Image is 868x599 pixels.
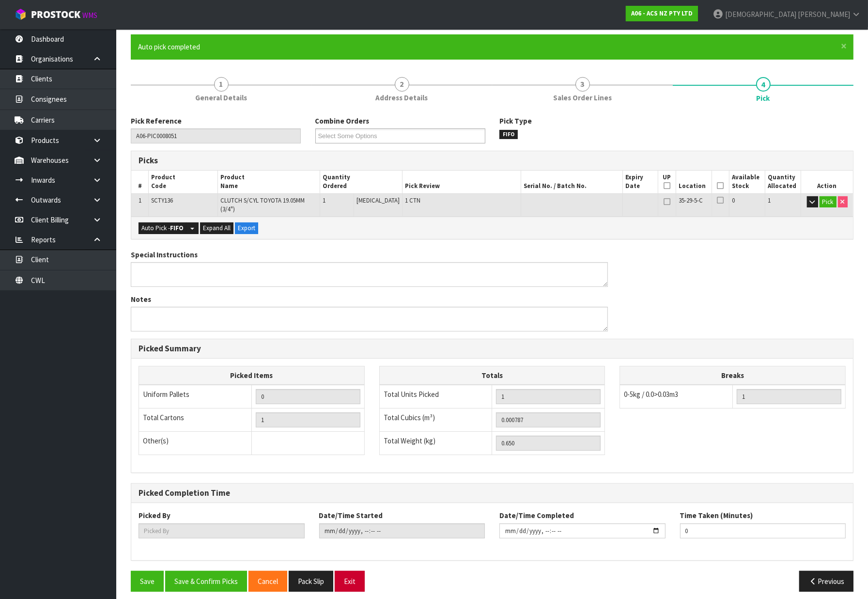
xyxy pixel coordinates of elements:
button: Cancel [248,571,287,592]
th: Product Code [149,171,217,193]
th: Quantity Ordered [320,171,402,193]
td: Uniform Pallets [139,385,252,409]
label: Special Instructions [131,250,198,260]
span: SCTY136 [151,196,173,205]
label: Combine Orders [315,116,370,126]
span: FIFO [499,130,518,140]
label: Date/Time Completed [499,510,574,520]
th: # [131,171,149,193]
span: CLUTCH S/CYL TOYOTA 19.05MM (3/4") [220,196,305,213]
th: Action [801,171,853,193]
span: 0 [732,196,735,205]
input: UNIFORM P LINES [256,389,360,404]
td: Total Units Picked [379,385,492,409]
input: OUTERS TOTAL = CTN [256,412,360,427]
button: Expand All [200,222,233,234]
span: Address Details [376,93,428,103]
td: Other(s) [139,432,252,455]
th: Available Stock [729,171,765,193]
td: Total Cubics (m³) [379,409,492,432]
th: Pick Review [402,171,521,193]
label: Picked By [139,510,170,520]
span: 2 [395,77,409,92]
button: Save [131,571,164,592]
strong: A06 - ACS NZ PTY LTD [631,9,693,17]
span: ProStock [31,8,80,21]
span: × [841,39,847,53]
th: Breaks [620,366,846,385]
h3: Picked Summary [139,344,846,353]
th: Picked Items [139,366,365,385]
span: Pick [757,93,770,103]
span: Sales Order Lines [553,93,612,103]
th: Totals [379,366,605,385]
a: A06 - ACS NZ PTY LTD [626,6,698,21]
span: 1 [139,196,141,205]
small: WMS [82,11,97,20]
button: Auto Pick -FIFO [139,222,186,234]
th: UP [658,171,676,193]
span: 1 [768,196,771,205]
span: 1 [214,77,229,92]
span: 35-29-5-C [679,196,703,205]
span: 4 [756,77,771,92]
span: 1 [323,196,325,205]
h3: Picks [139,156,485,165]
button: Pack Slip [289,571,333,592]
span: Auto pick completed [138,42,200,51]
label: Notes [131,294,151,304]
td: Total Weight (kg) [379,432,492,455]
th: Quantity Allocated [765,171,801,193]
input: Picked By [139,523,305,538]
th: Location [676,171,712,193]
span: [PERSON_NAME] [798,10,850,19]
input: Time Taken [680,523,846,538]
span: Expand All [203,224,231,232]
span: Pick [131,109,853,599]
label: Pick Type [499,116,532,126]
button: Export [235,222,258,234]
img: cube-alt.png [15,8,27,20]
label: Time Taken (Minutes) [680,510,753,520]
h3: Picked Completion Time [139,489,846,498]
span: 0-5kg / 0.0>0.03m3 [624,390,678,399]
th: Product Name [217,171,320,193]
label: Date/Time Started [319,510,383,520]
span: 3 [575,77,590,92]
span: [DEMOGRAPHIC_DATA] [725,10,796,19]
button: Previous [799,571,853,592]
span: General Details [195,93,247,103]
span: 1 CTN [405,196,420,205]
span: [MEDICAL_DATA] [356,196,400,205]
button: Save & Confirm Picks [165,571,247,592]
label: Pick Reference [131,116,182,126]
td: Total Cartons [139,409,252,432]
button: Pick [820,196,837,208]
button: Exit [335,571,365,592]
th: Serial No. / Batch No. [521,171,623,193]
th: Expiry Date [623,171,658,193]
strong: FIFO [170,224,184,232]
